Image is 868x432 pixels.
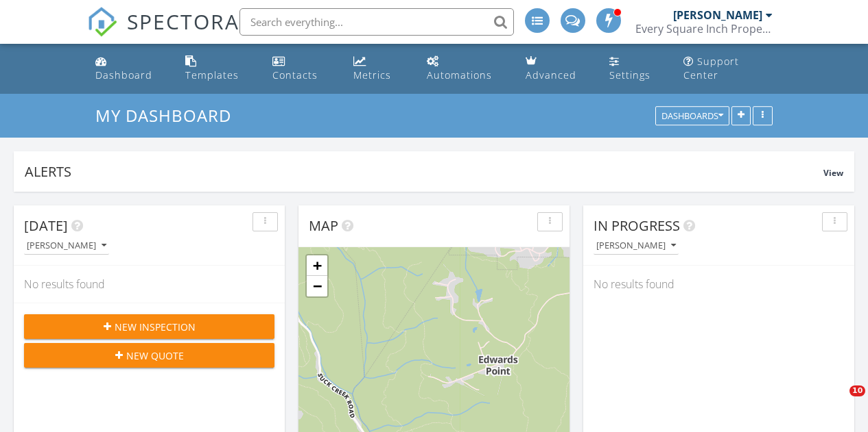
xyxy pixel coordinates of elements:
[823,167,843,179] span: View
[421,49,509,88] a: Automations (Advanced)
[604,49,667,88] a: Settings
[25,162,823,181] div: Alerts
[520,49,593,88] a: Advanced
[95,104,243,127] a: My Dashboard
[594,237,679,255] button: [PERSON_NAME]
[95,68,152,81] div: Dashboard
[90,49,169,88] a: Dashboard
[661,112,723,121] div: Dashboards
[126,348,184,363] span: New Quote
[307,255,327,276] a: Zoom in
[127,7,239,36] span: SPECTORA
[583,266,854,303] div: No results found
[24,314,274,339] button: New Inspection
[115,320,196,334] span: New Inspection
[683,55,739,81] div: Support Center
[526,68,576,81] div: Advanced
[594,216,680,235] span: In Progress
[24,216,68,235] span: [DATE]
[185,68,239,81] div: Templates
[267,49,336,88] a: Contacts
[849,385,865,396] span: 10
[87,18,239,47] a: SPECTORA
[673,8,762,22] div: [PERSON_NAME]
[353,68,391,81] div: Metrics
[348,49,410,88] a: Metrics
[635,22,773,36] div: Every Square Inch Property Inspection
[655,107,729,126] button: Dashboards
[24,237,109,255] button: [PERSON_NAME]
[427,68,492,81] div: Automations
[596,241,676,251] div: [PERSON_NAME]
[14,266,285,303] div: No results found
[821,385,854,418] iframe: Intercom live chat
[309,216,338,235] span: Map
[24,343,274,368] button: New Quote
[609,68,650,81] div: Settings
[239,8,514,36] input: Search everything...
[678,49,778,88] a: Support Center
[180,49,256,88] a: Templates
[27,241,106,251] div: [PERSON_NAME]
[87,7,117,37] img: The Best Home Inspection Software - Spectora
[272,68,318,81] div: Contacts
[307,276,327,296] a: Zoom out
